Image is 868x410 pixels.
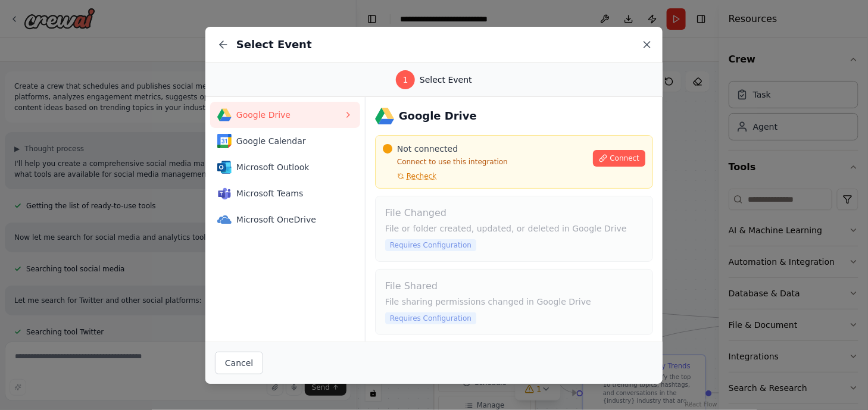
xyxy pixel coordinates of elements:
[420,74,472,86] span: Select Event
[236,36,312,53] h2: Select Event
[375,196,653,262] button: File ChangedFile or folder created, updated, or deleted in Google DriveRequires Configuration
[383,157,586,167] p: Connect to use this integration
[397,143,458,155] span: Not connected
[236,214,344,226] span: Microsoft OneDrive
[210,154,360,180] button: Microsoft OutlookMicrosoft Outlook
[375,269,653,335] button: File SharedFile sharing permissions changed in Google DriveRequires Configuration
[399,108,477,124] h3: Google Drive
[407,171,436,181] span: Recheck
[610,154,639,163] span: Connect
[210,180,360,206] button: Microsoft TeamsMicrosoft Teams
[210,102,360,128] button: Google DriveGoogle Drive
[396,70,415,89] div: 1
[217,212,232,227] img: Microsoft OneDrive
[217,186,232,201] img: Microsoft Teams
[210,206,360,233] button: Microsoft OneDriveMicrosoft OneDrive
[383,171,436,181] button: Recheck
[385,223,643,234] p: File or folder created, updated, or deleted in Google Drive
[385,206,643,220] h4: File Changed
[215,352,263,374] button: Cancel
[217,160,232,174] img: Microsoft Outlook
[210,128,360,154] button: Google CalendarGoogle Calendar
[385,296,643,308] p: File sharing permissions changed in Google Drive
[593,150,645,167] button: Connect
[385,239,476,251] span: Requires Configuration
[375,107,394,126] img: Google Drive
[236,135,344,147] span: Google Calendar
[236,161,344,173] span: Microsoft Outlook
[385,279,643,293] h4: File Shared
[236,187,344,199] span: Microsoft Teams
[236,109,344,121] span: Google Drive
[385,312,476,324] span: Requires Configuration
[217,108,232,122] img: Google Drive
[217,134,232,148] img: Google Calendar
